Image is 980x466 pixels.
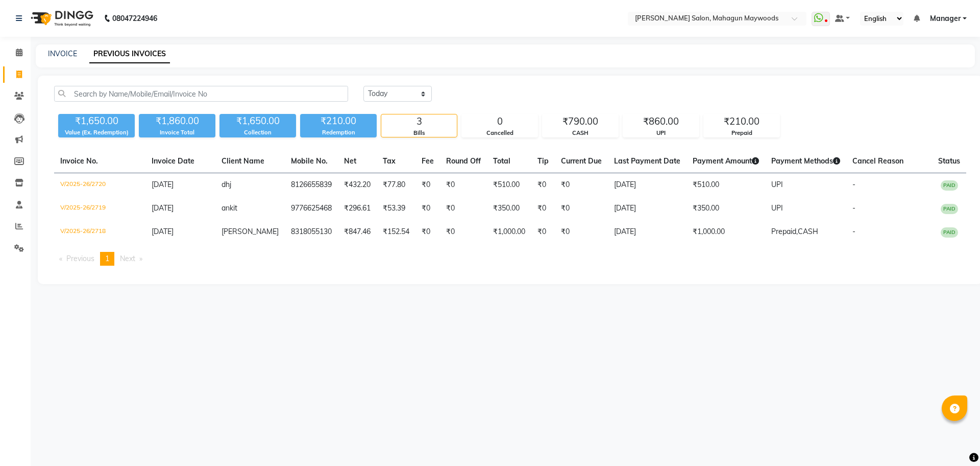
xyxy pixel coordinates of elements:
td: V/2025-26/2718 [54,220,145,244]
td: ₹0 [440,197,487,220]
td: V/2025-26/2719 [54,197,145,220]
span: Prepaid, [771,227,798,236]
td: ₹0 [415,197,440,220]
div: UPI [623,129,699,137]
td: 8126655839 [285,173,338,197]
div: ₹210.00 [704,114,779,129]
span: Total [493,156,510,166]
span: [DATE] [152,227,174,236]
span: Manager [930,13,961,24]
span: [PERSON_NAME] [222,227,279,236]
span: UPI [771,180,783,189]
span: Invoice No. [60,156,98,166]
span: dhj [222,180,231,189]
td: ₹152.54 [377,220,415,244]
td: ₹0 [415,220,440,244]
span: PAID [941,204,958,214]
div: ₹1,860.00 [139,114,215,128]
div: ₹790.00 [543,114,618,129]
span: CASH [798,227,818,236]
b: 08047224946 [112,4,157,33]
div: Prepaid [704,129,779,137]
td: ₹847.46 [338,220,377,244]
td: ₹0 [440,220,487,244]
div: 3 [381,114,457,129]
td: ₹77.80 [377,173,415,197]
span: Net [344,156,356,166]
td: ₹350.00 [487,197,531,220]
td: ₹0 [555,197,608,220]
span: Tax [383,156,396,166]
div: Cancelled [462,129,537,137]
td: ₹0 [531,220,555,244]
input: Search by Name/Mobile/Email/Invoice No [54,86,348,102]
span: UPI [771,203,783,213]
td: ₹510.00 [487,173,531,197]
td: ₹0 [555,173,608,197]
div: Redemption [300,128,377,137]
span: Status [938,156,960,166]
td: ₹350.00 [687,197,765,220]
span: Fee [422,156,434,166]
div: Bills [381,129,457,137]
span: Tip [537,156,549,166]
td: ₹296.61 [338,197,377,220]
td: 8318055130 [285,220,338,244]
div: CASH [543,129,618,137]
span: PAID [941,227,958,238]
span: PAID [941,180,958,191]
td: ₹510.00 [687,173,765,197]
td: 9776625468 [285,197,338,220]
span: - [852,203,855,213]
td: V/2025-26/2720 [54,173,145,197]
nav: Pagination [54,252,966,266]
td: ₹0 [531,173,555,197]
td: ₹432.20 [338,173,377,197]
a: PREVIOUS INVOICES [89,45,170,63]
td: ₹1,000.00 [487,220,531,244]
span: [DATE] [152,180,174,189]
span: Next [120,254,135,263]
td: [DATE] [608,173,687,197]
div: 0 [462,114,537,129]
span: Payment Methods [771,156,840,166]
span: Payment Amount [693,156,759,166]
a: INVOICE [48,49,77,58]
span: - [852,180,855,189]
div: ₹210.00 [300,114,377,128]
span: Current Due [561,156,602,166]
span: - [852,227,855,236]
div: Value (Ex. Redemption) [58,128,135,137]
td: ₹0 [555,220,608,244]
td: [DATE] [608,220,687,244]
span: Last Payment Date [614,156,680,166]
div: ₹1,650.00 [219,114,296,128]
img: logo [26,4,96,33]
span: Invoice Date [152,156,194,166]
span: Client Name [222,156,264,166]
span: Previous [66,254,94,263]
td: ₹0 [440,173,487,197]
td: ₹0 [415,173,440,197]
td: ₹53.39 [377,197,415,220]
span: 1 [105,254,109,263]
div: ₹1,650.00 [58,114,135,128]
span: Round Off [446,156,481,166]
td: [DATE] [608,197,687,220]
div: ₹860.00 [623,114,699,129]
span: ankit [222,203,237,213]
div: Collection [219,128,296,137]
span: Cancel Reason [852,156,903,166]
td: ₹0 [531,197,555,220]
div: Invoice Total [139,128,215,137]
td: ₹1,000.00 [687,220,765,244]
span: Mobile No. [291,156,328,166]
span: [DATE] [152,203,174,213]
